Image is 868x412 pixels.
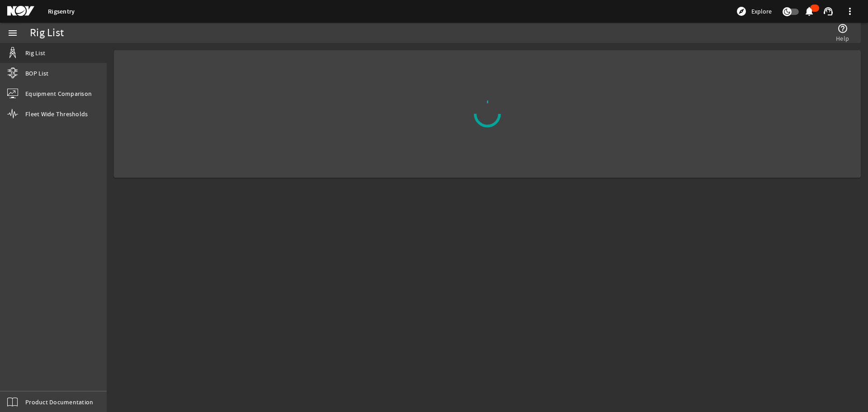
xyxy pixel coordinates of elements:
a: Rigsentry [48,7,75,16]
mat-icon: help_outline [837,23,848,34]
span: Product Documentation [25,398,93,407]
div: Rig List [30,28,64,38]
span: Fleet Wide Thresholds [25,109,88,118]
mat-icon: support_agent [823,6,834,17]
mat-icon: explore [736,6,747,17]
mat-icon: notifications [804,6,815,17]
span: BOP List [25,69,48,78]
button: Explore [732,4,775,19]
button: more_vert [839,0,861,22]
span: Equipment Comparison [25,89,92,98]
span: Explore [751,7,772,16]
span: Rig List [25,48,45,57]
mat-icon: menu [7,28,18,38]
span: Help [836,34,849,43]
